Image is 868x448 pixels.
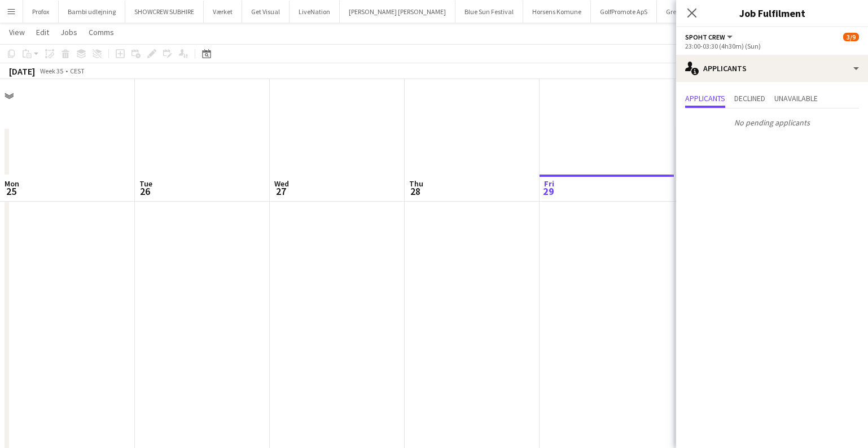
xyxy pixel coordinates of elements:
button: LiveNation [290,1,340,23]
span: Fri [544,179,554,189]
button: Bambi udlejning [59,1,125,23]
button: Blue Sun Festival [455,1,523,23]
button: Horsens Komune [523,1,591,23]
button: GolfPromote ApS [591,1,657,23]
span: Declined [734,94,765,102]
div: 23:00-03:30 (4h30m) (Sun) [685,42,859,50]
span: Thu [409,179,423,189]
button: Grenå Pavillionen [657,1,726,23]
button: SHOWCREW SUBHIRE [125,1,204,23]
button: Spoht Crew [685,33,734,41]
h3: Job Fulfilment [676,6,868,20]
span: Wed [274,179,289,189]
span: View [9,27,25,37]
span: Mon [5,179,19,189]
span: 27 [273,185,289,198]
div: CEST [70,67,85,75]
div: Applicants [676,55,868,82]
span: Week 35 [37,67,65,75]
span: 29 [542,185,554,198]
span: Comms [89,27,114,37]
a: Comms [84,25,119,40]
p: No pending applicants [676,113,868,132]
button: Get Visual [242,1,290,23]
a: Edit [32,25,54,40]
span: Spoht Crew [685,33,725,41]
button: [PERSON_NAME] [PERSON_NAME] [340,1,455,23]
span: 3/9 [843,33,859,41]
button: Profox [23,1,59,23]
span: 26 [138,185,152,198]
span: Applicants [685,94,725,102]
span: 25 [3,185,19,198]
button: Værket [204,1,242,23]
a: View [5,25,29,40]
span: Tue [139,179,152,189]
span: 28 [407,185,423,198]
span: Edit [36,27,49,37]
div: [DATE] [9,66,35,77]
span: Unavailable [774,94,818,102]
a: Jobs [56,25,82,40]
span: Jobs [60,27,77,37]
